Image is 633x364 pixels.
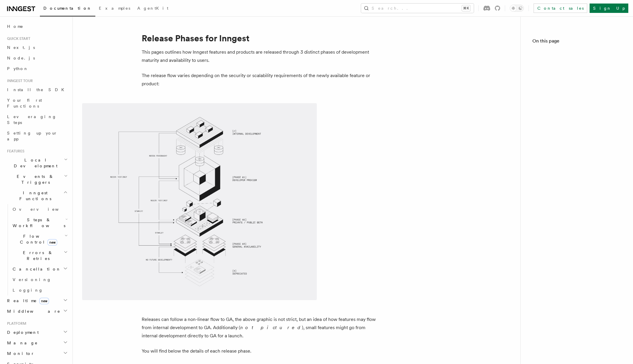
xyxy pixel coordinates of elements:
[5,128,69,144] a: Setting up your app
[10,233,65,245] span: Flow Control
[5,53,69,63] a: Node.js
[5,351,35,356] span: Monitor
[5,36,30,41] span: Quick start
[5,84,69,95] a: Install the SDK
[5,95,69,111] a: Your first Functions
[5,149,24,154] span: Features
[5,111,69,128] a: Leveraging Steps
[142,33,376,43] h1: Release Phases for Inngest
[5,155,69,171] button: Local Development
[142,48,376,64] p: This pages outlines how Inngest features and products are released through 3 distinct phases of d...
[7,131,57,141] span: Setting up your app
[532,38,621,47] h4: On this page
[5,171,69,188] button: Events & Triggers
[7,98,42,108] span: Your first Functions
[43,6,92,11] span: Documentation
[510,5,524,12] button: Toggle dark mode
[240,325,302,330] em: not pictured
[13,207,73,212] span: Overview
[5,329,39,335] span: Deployment
[40,2,95,16] a: Documentation
[134,2,172,16] a: AgentKit
[10,217,65,229] span: Steps & Workflows
[99,6,130,11] span: Examples
[590,4,628,13] a: Sign Up
[7,66,28,71] span: Python
[13,288,43,292] span: Logging
[10,274,69,285] a: Versioning
[5,42,69,53] a: Next.js
[5,308,60,314] span: Middleware
[10,204,69,215] a: Overview
[5,327,69,338] button: Deployment
[48,239,57,246] span: new
[534,4,587,13] a: Contact sales
[5,63,69,74] a: Python
[10,264,69,274] button: Cancellation
[137,6,168,11] span: AgentKit
[5,157,64,169] span: Local Development
[7,45,35,50] span: Next.js
[5,338,69,348] button: Manage
[5,174,64,185] span: Events & Triggers
[5,190,63,202] span: Inngest Functions
[10,231,69,247] button: Flow Controlnew
[10,250,64,261] span: Errors & Retries
[39,298,49,304] span: new
[5,21,69,32] a: Home
[13,277,51,282] span: Versioning
[7,114,57,125] span: Leveraging Steps
[5,188,69,204] button: Inngest Functions
[5,340,38,346] span: Manage
[142,72,376,88] p: The release flow varies depending on the security or scalability requirements of the newly availa...
[142,347,376,355] p: You will find below the details of each release phase.
[5,79,33,83] span: Inngest tour
[361,4,474,13] button: Search...⌘K
[10,247,69,264] button: Errors & Retries
[142,315,376,340] p: Releases can follow a non-linear flow to GA, the above graphic is not strict, but an idea of how ...
[10,215,69,231] button: Steps & Workflows
[82,103,317,300] img: Inngest Release Phases
[462,5,470,11] kbd: ⌘K
[10,266,61,272] span: Cancellation
[5,306,69,317] button: Middleware
[5,204,69,295] div: Inngest Functions
[10,285,69,295] a: Logging
[5,295,69,306] button: Realtimenew
[95,2,134,16] a: Examples
[7,23,23,29] span: Home
[7,56,35,60] span: Node.js
[5,321,26,326] span: Platform
[5,348,69,359] button: Monitor
[5,298,49,304] span: Realtime
[7,87,68,92] span: Install the SDK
